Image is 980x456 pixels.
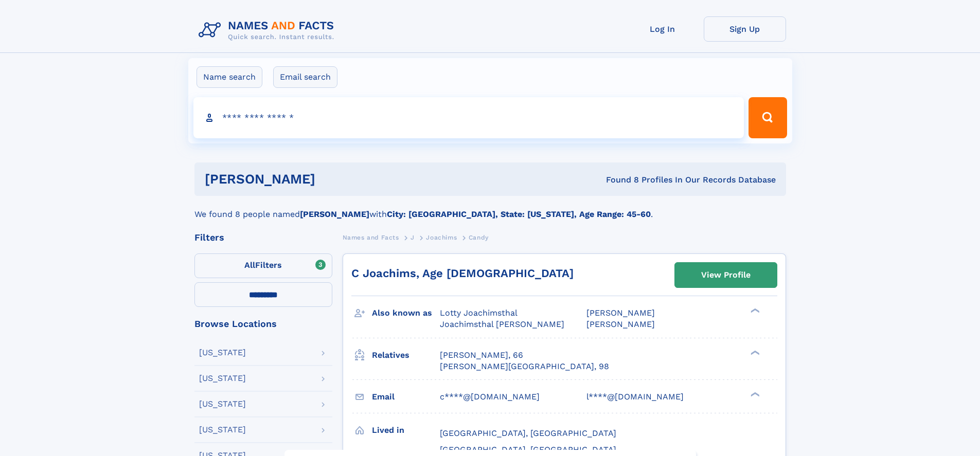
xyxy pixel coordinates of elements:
button: Search Button [749,97,787,138]
h3: Also known as [372,304,440,322]
a: C Joachims, Age [DEMOGRAPHIC_DATA] [351,267,574,280]
label: Email search [273,66,337,88]
span: [PERSON_NAME] [586,319,655,329]
a: [PERSON_NAME], 66 [440,350,523,361]
a: Log In [621,16,704,42]
span: Lotty Joachimsthal [440,308,518,318]
span: [GEOGRAPHIC_DATA], [GEOGRAPHIC_DATA] [440,428,616,438]
a: View Profile [675,263,777,287]
a: Names and Facts [343,231,399,244]
div: ❯ [748,307,760,314]
div: View Profile [701,263,751,287]
b: City: [GEOGRAPHIC_DATA], State: [US_STATE], Age Range: 45-60 [387,209,651,219]
a: J [411,231,415,244]
span: All [244,260,255,270]
span: J [411,234,415,241]
span: [GEOGRAPHIC_DATA], [GEOGRAPHIC_DATA] [440,445,616,454]
div: Browse Locations [194,319,332,329]
div: [US_STATE] [199,426,246,434]
div: [US_STATE] [199,374,246,382]
div: ❯ [748,391,760,397]
h3: Lived in [372,422,440,439]
a: Sign Up [704,16,786,42]
div: ❯ [748,349,760,356]
a: Joachims [426,231,457,244]
h3: Email [372,388,440,406]
span: Candy [469,234,489,241]
div: Filters [194,233,332,242]
h1: [PERSON_NAME] [205,173,461,186]
b: [PERSON_NAME] [300,209,369,219]
span: [PERSON_NAME] [586,308,655,318]
div: [US_STATE] [199,349,246,357]
div: We found 8 people named with . [194,196,786,221]
div: Found 8 Profiles In Our Records Database [460,174,776,186]
span: Joachims [426,234,457,241]
label: Filters [194,253,332,278]
img: Logo Names and Facts [194,16,343,44]
input: search input [193,97,744,138]
h3: Relatives [372,346,440,364]
span: Joachimsthal [PERSON_NAME] [440,319,564,329]
a: [PERSON_NAME][GEOGRAPHIC_DATA], 98 [440,361,609,372]
div: [US_STATE] [199,400,246,408]
label: Name search [197,66,262,88]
